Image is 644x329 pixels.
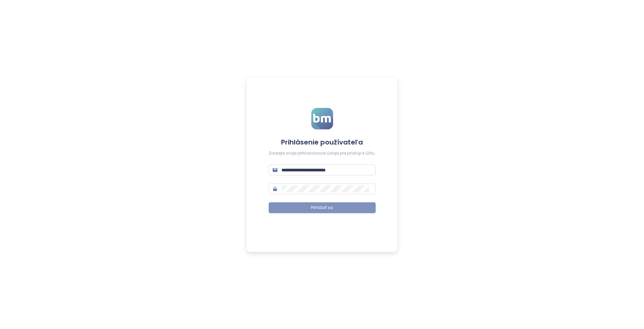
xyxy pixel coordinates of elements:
button: Prihlásiť sa [269,202,376,213]
img: logo [311,108,333,129]
span: lock [273,187,277,191]
h4: Prihlásenie používateľa [269,137,376,147]
span: mail [273,168,277,172]
div: Zadajte svoje prihlasovacie údaje pre prístup k účtu. [269,150,376,157]
span: Prihlásiť sa [311,205,333,211]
